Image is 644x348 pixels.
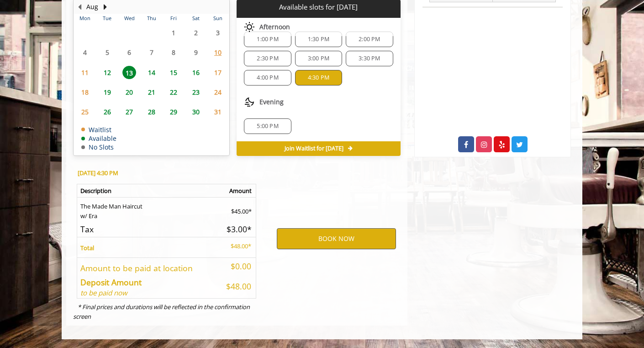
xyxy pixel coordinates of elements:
div: 4:00 PM [244,70,291,86]
b: Amount [229,187,252,195]
div: 1:00 PM [244,32,291,47]
span: 29 [167,105,180,118]
span: 19 [100,86,114,99]
span: 4:00 PM [257,74,278,81]
span: Evening [259,98,284,106]
span: Afternoon [259,23,290,31]
span: 15 [167,66,180,79]
span: 20 [122,86,136,99]
span: 2:00 PM [359,36,380,43]
td: Select day12 [96,63,118,82]
td: Select day22 [163,82,185,102]
td: Select day13 [118,63,140,82]
span: 24 [211,86,225,99]
td: Select day10 [207,43,229,62]
span: 3:30 PM [359,55,380,62]
span: 2:30 PM [257,55,278,62]
span: 27 [122,105,136,118]
th: Tue [96,14,118,23]
div: 3:00 PM [295,51,342,66]
div: 2:30 PM [244,51,291,66]
span: Join Waitlist for [DATE] [285,145,343,152]
td: Select day18 [74,82,96,102]
button: Previous Month [76,2,83,12]
span: 10 [211,46,225,59]
td: Select day30 [185,102,206,122]
td: No Slots [81,144,116,150]
div: 3:30 PM [346,51,393,66]
span: 16 [189,66,203,79]
td: $45.00* [217,198,256,221]
div: 4:30 PM [295,70,342,86]
div: 2:00 PM [346,32,393,47]
b: Description [80,187,111,195]
h5: $3.00* [221,225,252,234]
span: 18 [78,86,92,99]
h5: $48.00 [221,282,252,291]
td: Select day20 [118,82,140,102]
span: 28 [145,105,158,118]
td: Select day29 [163,102,185,122]
th: Thu [140,14,162,23]
td: Select day11 [74,63,96,82]
span: 13 [122,66,136,79]
h5: Amount to be paid at location [80,264,214,273]
td: Select day25 [74,102,96,122]
span: 5:00 PM [257,123,278,130]
span: 31 [211,105,225,118]
i: to be paid now [80,288,127,297]
td: Select day17 [207,63,229,82]
th: Mon [74,14,96,23]
th: Sat [185,14,206,23]
th: Sun [207,14,229,23]
span: 4:30 PM [308,74,329,81]
td: Select day27 [118,102,140,122]
span: 3:00 PM [308,55,329,62]
span: 11 [78,66,92,79]
span: 25 [78,105,92,118]
td: The Made Man Haircut w/ Era [77,198,218,221]
td: Available [81,135,116,142]
td: Select day16 [185,63,206,82]
button: Next Month [101,2,109,12]
span: 23 [189,86,203,99]
i: * Final prices and durations will be reflected in the confirmation screen [73,303,250,321]
td: Select day28 [140,102,162,122]
span: 26 [100,105,114,118]
img: evening slots [244,96,255,107]
h5: $0.00 [221,262,252,271]
b: Deposit Amount [80,277,142,288]
button: Aug [86,2,98,12]
button: BOOK NOW [277,228,396,249]
td: Select day24 [207,82,229,102]
td: Select day14 [140,63,162,82]
span: 14 [145,66,158,79]
div: 5:00 PM [244,118,291,134]
p: $48.00* [221,241,252,251]
td: Select day21 [140,82,162,102]
th: Wed [118,14,140,23]
span: 30 [189,105,203,118]
span: 22 [167,86,180,99]
td: Select day23 [185,82,206,102]
p: Available slots for [DATE] [240,3,396,11]
td: Select day31 [207,102,229,122]
b: Total [80,244,94,252]
td: Select day26 [96,102,118,122]
span: 17 [211,66,225,79]
span: 1:00 PM [257,36,278,43]
td: Select day19 [96,82,118,102]
td: Select day15 [163,63,185,82]
b: [DATE] 4:30 PM [78,169,118,177]
h5: Tax [80,225,214,234]
td: Waitlist [81,126,116,133]
div: 1:30 PM [295,32,342,47]
span: 12 [100,66,114,79]
span: 1:30 PM [308,36,329,43]
img: afternoon slots [244,21,255,32]
span: 21 [145,86,158,99]
th: Fri [163,14,185,23]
